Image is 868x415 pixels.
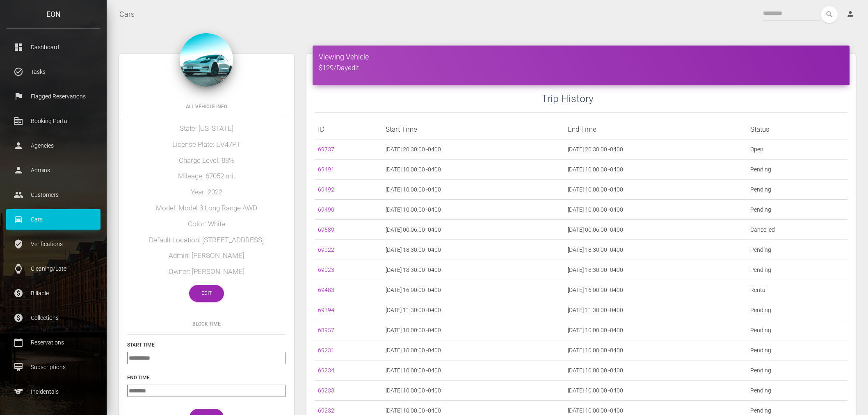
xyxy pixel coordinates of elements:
[747,119,847,139] th: Status
[318,327,334,333] a: 68957
[318,407,334,414] a: 69232
[12,336,94,349] p: Reservations
[382,340,565,360] td: [DATE] 10:00:00 -0400
[564,200,747,220] td: [DATE] 10:00:00 -0400
[6,308,101,328] a: paid Collections
[6,160,101,180] a: person Admins
[747,180,847,200] td: Pending
[127,171,286,181] h5: Mileage: 67052 mi.
[318,287,334,293] a: 69483
[6,111,101,131] a: corporate_fare Booking Portal
[564,340,747,360] td: [DATE] 10:00:00 -0400
[564,320,747,340] td: [DATE] 10:00:00 -0400
[348,64,359,72] a: edit
[12,90,94,103] p: Flagged Reservations
[6,135,101,156] a: person Agencies
[119,4,135,25] a: Cars
[382,320,565,340] td: [DATE] 10:00:00 -0400
[318,206,334,213] a: 69490
[747,340,847,360] td: Pending
[6,234,101,254] a: verified_user Verifications
[12,385,94,398] p: Incidentals
[12,41,94,53] p: Dashboard
[12,66,94,78] p: Tasks
[127,341,286,349] h6: Start Time
[12,238,94,250] p: Verifications
[6,209,101,230] a: drive_eta Cars
[6,185,101,205] a: people Customers
[12,189,94,201] p: Customers
[564,381,747,401] td: [DATE] 10:00:00 -0400
[127,203,286,213] h5: Model: Model 3 Long Range AWD
[127,251,286,261] h5: Admin: [PERSON_NAME]
[318,246,334,253] a: 69022
[382,360,565,381] td: [DATE] 10:00:00 -0400
[382,240,565,260] td: [DATE] 18:30:00 -0400
[6,62,101,82] a: task_alt Tasks
[318,166,334,173] a: 69491
[382,280,565,300] td: [DATE] 16:00:00 -0400
[6,357,101,377] a: card_membership Subscriptions
[318,186,334,193] a: 69492
[12,115,94,127] p: Booking Portal
[564,280,747,300] td: [DATE] 16:00:00 -0400
[319,63,844,73] h5: $129/Day
[318,146,334,153] a: 69737
[318,267,334,273] a: 69023
[318,226,334,233] a: 69589
[747,280,847,300] td: Rental
[315,119,382,139] th: ID
[6,283,101,303] a: paid Billable
[180,33,233,87] img: 152.jpg
[127,235,286,245] h5: Default Location: [STREET_ADDRESS]
[840,6,862,23] a: person
[747,260,847,280] td: Pending
[12,164,94,176] p: Admins
[382,200,565,220] td: [DATE] 10:00:00 -0400
[189,285,224,302] a: Edit
[564,260,747,280] td: [DATE] 18:30:00 -0400
[382,260,565,280] td: [DATE] 18:30:00 -0400
[747,300,847,320] td: Pending
[747,139,847,160] td: Open
[12,262,94,275] p: Cleaning/Late
[747,240,847,260] td: Pending
[382,180,565,200] td: [DATE] 10:00:00 -0400
[747,160,847,180] td: Pending
[747,200,847,220] td: Pending
[319,52,844,62] h4: Viewing Vehicle
[382,300,565,320] td: [DATE] 11:30:00 -0400
[821,6,838,23] button: search
[127,219,286,229] h5: Color: White
[127,320,286,328] h6: Block Time
[382,119,565,139] th: Start Time
[127,103,286,110] h6: All Vehicle Info
[12,139,94,152] p: Agencies
[564,119,747,139] th: End Time
[846,10,854,18] i: person
[747,381,847,401] td: Pending
[12,287,94,299] p: Billable
[318,387,334,394] a: 69233
[12,361,94,373] p: Subscriptions
[6,258,101,279] a: watch Cleaning/Late
[747,320,847,340] td: Pending
[318,367,334,374] a: 69234
[6,86,101,107] a: flag Flagged Reservations
[541,91,847,106] h3: Trip History
[127,156,286,166] h5: Charge Level: 88%
[564,360,747,381] td: [DATE] 10:00:00 -0400
[12,213,94,226] p: Cars
[6,332,101,353] a: calendar_today Reservations
[747,360,847,381] td: Pending
[127,374,286,381] h6: End Time
[747,220,847,240] td: Cancelled
[564,180,747,200] td: [DATE] 10:00:00 -0400
[6,37,101,57] a: dashboard Dashboard
[12,312,94,324] p: Collections
[564,160,747,180] td: [DATE] 10:00:00 -0400
[6,381,101,402] a: sports Incidentals
[382,381,565,401] td: [DATE] 10:00:00 -0400
[564,240,747,260] td: [DATE] 18:30:00 -0400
